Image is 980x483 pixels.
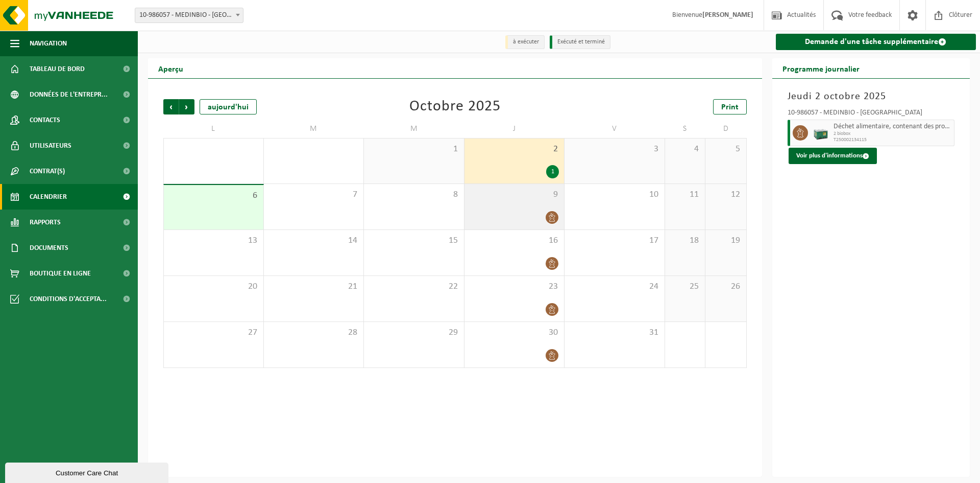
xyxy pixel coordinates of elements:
[665,120,706,138] td: S
[30,133,71,158] span: Utilisateurs
[369,327,459,338] span: 29
[470,281,559,292] span: 23
[269,189,359,200] span: 7
[30,286,107,312] span: Conditions d'accepta...
[364,120,464,138] td: M
[570,327,659,338] span: 31
[269,281,359,292] span: 21
[369,144,459,155] span: 1
[135,8,243,23] span: 10-986057 - MEDINBIO - WAVRE
[269,327,359,338] span: 28
[269,235,359,246] span: 14
[464,120,565,138] td: J
[813,125,828,141] img: PB-LB-0680-HPE-GN-01
[163,120,264,138] td: L
[834,131,952,137] span: 2 biobox
[30,107,60,133] span: Contacts
[5,461,170,483] iframe: chat widget
[670,281,700,292] span: 25
[409,99,501,114] div: Octobre 2025
[570,144,659,155] span: 3
[163,99,179,114] span: Précédent
[550,35,610,49] li: Exécuté et terminé
[30,82,108,107] span: Données de l'entrepr...
[169,235,258,246] span: 13
[721,103,739,111] span: Print
[30,158,65,184] span: Contrat(s)
[369,235,459,246] span: 15
[135,8,243,22] span: 10-986057 - MEDINBIO - WAVRE
[713,99,747,114] a: Print
[789,148,877,164] button: Voir plus d'informations
[169,327,258,338] span: 27
[470,327,559,338] span: 30
[470,235,559,246] span: 16
[264,120,364,138] td: M
[30,56,85,82] span: Tableau de bord
[169,281,258,292] span: 20
[200,99,257,114] div: aujourd'hui
[30,31,67,56] span: Navigation
[169,190,258,201] span: 6
[702,11,753,19] strong: [PERSON_NAME]
[470,144,559,155] span: 2
[179,99,194,114] span: Suivant
[670,235,700,246] span: 18
[710,189,741,200] span: 12
[570,235,659,246] span: 17
[565,120,665,138] td: V
[710,235,741,246] span: 19
[30,210,61,235] span: Rapports
[369,281,459,292] span: 22
[710,144,741,155] span: 5
[710,281,741,292] span: 26
[670,189,700,200] span: 11
[30,235,68,261] span: Documents
[834,137,952,143] span: T250002134115
[834,123,952,131] span: Déchet alimentaire, contenant des produits d'origine animale, emballage mélangé (sans verre), cat 3
[570,281,659,292] span: 24
[788,89,955,104] h3: Jeudi 2 octobre 2025
[470,189,559,200] span: 9
[705,120,746,138] td: D
[772,58,870,78] h2: Programme journalier
[30,261,91,286] span: Boutique en ligne
[670,144,700,155] span: 4
[546,165,559,178] div: 1
[148,58,193,78] h2: Aperçu
[505,35,545,49] li: à exécuter
[788,109,955,120] div: 10-986057 - MEDINBIO - [GEOGRAPHIC_DATA]
[30,184,67,210] span: Calendrier
[776,34,976,50] a: Demande d'une tâche supplémentaire
[570,189,659,200] span: 10
[369,189,459,200] span: 8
